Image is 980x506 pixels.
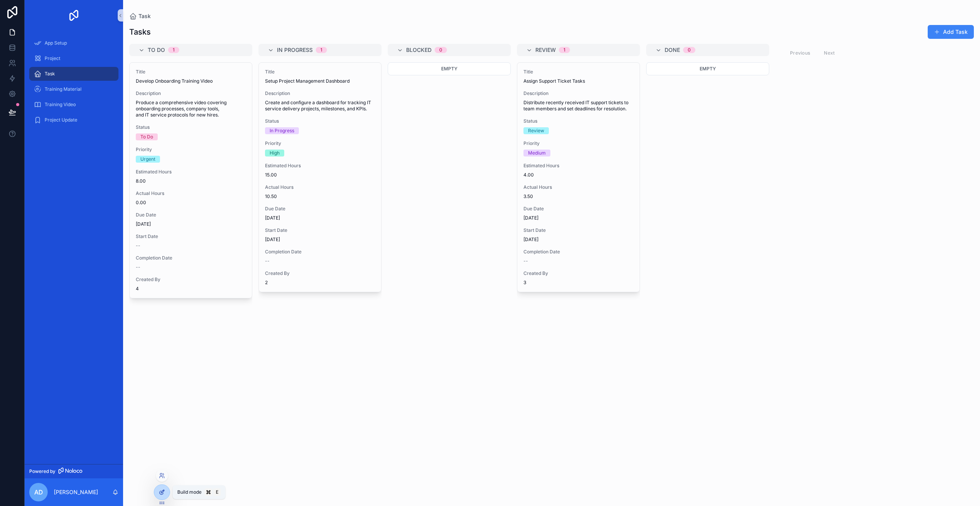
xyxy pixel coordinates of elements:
[136,124,246,130] span: Status
[140,133,153,140] div: To Do
[54,488,98,496] p: [PERSON_NAME]
[528,127,544,134] div: Review
[265,118,375,124] span: Status
[45,102,76,108] span: Training Video
[928,25,974,39] button: Add Task
[265,206,375,212] span: Due Date
[523,236,633,243] span: [DATE]
[45,117,77,123] span: Project Update
[136,233,246,240] span: Start Date
[523,215,633,221] span: [DATE]
[523,258,528,264] span: --
[136,243,140,249] span: --
[25,464,123,478] a: Powered by
[523,193,633,200] span: 3.50
[265,236,375,243] span: [DATE]
[136,190,246,196] span: Actual Hours
[265,249,375,255] span: Completion Date
[265,193,375,200] span: 10.50
[136,69,246,75] span: Title
[265,215,375,221] span: [DATE]
[523,78,633,84] span: Assign Support Ticket Tasks
[265,140,375,146] span: Priority
[25,31,123,137] div: scrollable content
[136,100,246,118] span: Produce a comprehensive video covering onboarding processes, company tools, and IT service protoc...
[523,163,633,169] span: Estimated Hours
[138,12,151,20] span: Task
[265,78,375,84] span: Setup Project Management Dashboard
[265,280,375,286] span: 2
[136,146,246,153] span: Priority
[140,156,155,163] div: Urgent
[563,47,565,53] div: 1
[517,62,640,292] a: TitleAssign Support Ticket TasksDescriptionDistribute recently received IT support tickets to tea...
[136,78,246,84] span: Develop Onboarding Training Video
[265,227,375,233] span: Start Date
[29,98,118,112] a: Training Video
[523,227,633,233] span: Start Date
[136,286,246,292] span: 4
[523,140,633,146] span: Priority
[523,172,633,178] span: 4.00
[265,90,375,97] span: Description
[136,255,246,261] span: Completion Date
[136,276,246,283] span: Created By
[258,62,382,292] a: TitleSetup Project Management DashboardDescriptionCreate and configure a dashboard for tracking I...
[265,100,375,112] span: Create and configure a dashboard for tracking IT service delivery projects, milestones, and KPIs.
[129,27,151,37] h1: Tasks
[265,172,375,178] span: 15.00
[320,47,322,53] div: 1
[270,127,294,134] div: In Progress
[29,52,118,65] a: Project
[173,47,175,53] div: 1
[177,489,202,495] span: Build mode
[136,178,246,184] span: 8.00
[523,206,633,212] span: Due Date
[528,150,546,156] div: Medium
[29,113,118,127] a: Project Update
[523,118,633,124] span: Status
[270,150,280,156] div: High
[29,82,118,96] a: Training Material
[148,46,165,54] span: To Do
[688,47,691,53] div: 0
[277,46,313,54] span: In Progress
[136,221,246,227] span: [DATE]
[29,67,118,81] a: Task
[45,55,60,62] span: Project
[68,9,80,22] img: App logo
[45,86,82,92] span: Training Material
[265,163,375,169] span: Estimated Hours
[34,488,43,497] span: AD
[129,12,151,20] a: Task
[136,169,246,175] span: Estimated Hours
[136,90,246,97] span: Description
[265,258,270,264] span: --
[523,280,633,286] span: 3
[523,100,633,112] span: Distribute recently received IT support tickets to team members and set deadlines for resolution.
[265,270,375,276] span: Created By
[136,200,246,206] span: 0.00
[129,62,252,298] a: TitleDevelop Onboarding Training VideoDescriptionProduce a comprehensive video covering onboardin...
[535,46,556,54] span: Review
[29,36,118,50] a: App Setup
[523,270,633,276] span: Created By
[45,40,67,46] span: App Setup
[523,249,633,255] span: Completion Date
[441,66,457,72] span: Empty
[439,47,442,53] div: 0
[136,264,140,270] span: --
[265,184,375,190] span: Actual Hours
[665,46,680,54] span: Done
[523,184,633,190] span: Actual Hours
[700,66,716,72] span: Empty
[523,90,633,97] span: Description
[214,489,220,495] span: E
[523,69,633,75] span: Title
[136,212,246,218] span: Due Date
[265,69,375,75] span: Title
[29,468,55,474] span: Powered by
[406,46,432,54] span: Blocked
[45,71,55,77] span: Task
